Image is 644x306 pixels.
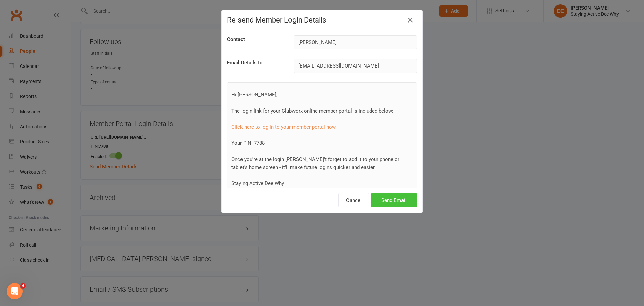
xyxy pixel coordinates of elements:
button: Close [405,15,416,26]
iframe: Intercom live chat [7,283,23,299]
a: Click here to log in to your member portal now. [231,124,337,130]
span: The login link for your Clubworx online member portal is included below: [231,108,393,114]
button: Send Email [371,193,417,207]
h4: Re-send Member Login Details [227,16,417,24]
span: Once you're at the login [PERSON_NAME]'t forget to add it to your phone or tablet's home screen -... [231,156,399,170]
span: Your PIN: 7788 [231,140,265,146]
span: Hi [PERSON_NAME], [231,92,277,98]
label: Email Details to [227,59,263,67]
span: 4 [20,283,26,289]
span: Staying Active Dee Why [231,180,284,186]
button: Cancel [338,193,369,207]
label: Contact [227,35,245,43]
